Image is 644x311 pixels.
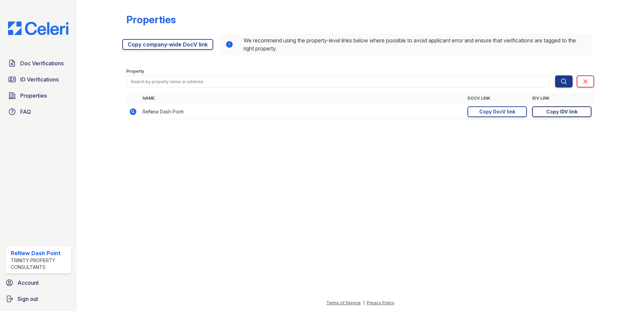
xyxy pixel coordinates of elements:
div: | [363,300,364,305]
span: ID Verifications [20,75,59,83]
span: Account [18,279,39,287]
th: DocV Link [465,93,529,104]
th: Name [140,93,465,104]
div: Copy IDV link [546,108,578,115]
span: Properties [20,92,47,100]
a: Sign out [3,292,74,306]
input: Search by property name or address [126,75,550,88]
a: ID Verifications [5,73,71,86]
span: Doc Verifications [20,59,64,67]
label: Property [126,69,144,74]
a: Privacy Policy [367,300,394,305]
div: Properties [126,13,176,26]
a: Copy company-wide DocV link [122,39,213,50]
td: ReNew Dash Point [140,104,465,120]
a: FAQ [5,105,71,118]
th: IDV Link [529,93,594,104]
span: FAQ [20,108,31,116]
div: We recommend using the property-level links below where possible to avoid applicant error and ens... [220,34,591,55]
a: Doc Verifications [5,57,71,70]
img: CE_Logo_Blue-a8612792a0a2168367f1c8372b55b34899dd931a85d93a1a3d3e32e68fde9ad4.png [3,22,74,35]
div: Trinity Property Consultants [11,257,68,271]
div: Copy DocV link [479,108,515,115]
a: Copy DocV link [468,106,527,117]
span: Sign out [18,295,38,303]
a: Account [3,276,74,289]
a: Properties [5,89,71,102]
a: Copy IDV link [532,106,591,117]
a: Terms of Service [326,300,361,305]
div: ReNew Dash Point [11,249,68,257]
